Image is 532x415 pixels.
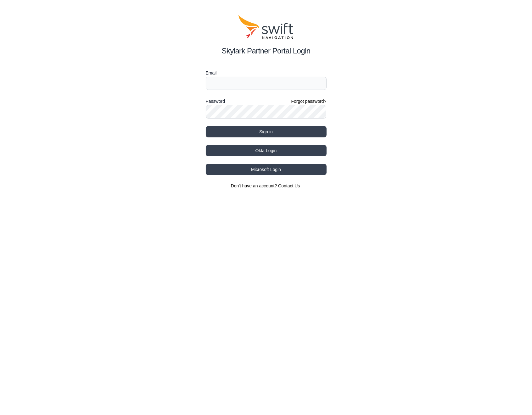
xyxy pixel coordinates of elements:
[206,183,327,189] section: Don't have an account?
[206,97,225,105] label: Password
[206,164,327,175] button: Microsoft Login
[206,145,327,156] button: Okta Login
[291,98,326,104] a: Forgot password?
[206,69,327,77] label: Email
[206,45,327,57] h2: Skylark Partner Portal Login
[278,183,300,188] a: Contact Us
[206,126,327,137] button: Sign in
